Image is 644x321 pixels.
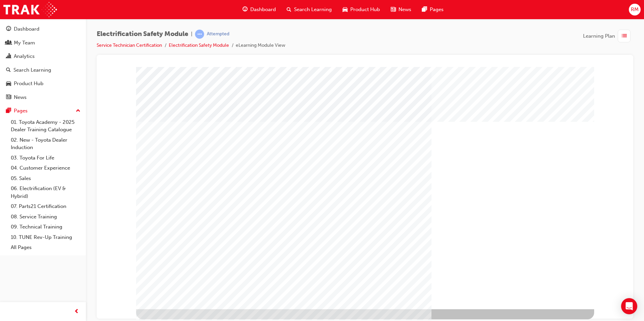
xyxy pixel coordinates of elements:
[8,173,83,184] a: 05. Sales
[6,108,11,114] span: pages-icon
[6,81,11,87] span: car-icon
[6,67,11,73] span: search-icon
[385,3,417,16] a: news-iconNews
[3,105,83,117] button: Pages
[3,64,83,76] a: Search Learning
[3,23,83,35] a: Dashboard
[8,117,83,135] a: 01. Toyota Academy - 2025 Dealer Training Catalogue
[287,5,291,14] span: search-icon
[621,298,637,314] div: Open Intercom Messenger
[6,95,11,101] span: news-icon
[97,30,188,38] span: Electrification Safety Module
[8,222,83,232] a: 09. Technical Training
[3,91,83,104] a: News
[14,107,28,115] div: Pages
[430,6,444,13] span: Pages
[6,40,11,46] span: people-icon
[14,25,39,33] div: Dashboard
[14,52,35,60] div: Analytics
[3,37,83,49] a: My Team
[191,30,192,38] span: |
[3,50,83,63] a: Analytics
[422,5,427,14] span: pages-icon
[350,6,380,13] span: Product Hub
[337,3,385,16] a: car-iconProduct Hub
[8,163,83,173] a: 04. Customer Experience
[14,80,43,87] div: Product Hub
[97,42,162,48] a: Service Technician Certification
[622,32,627,40] span: list-icon
[629,4,641,15] button: RM
[250,6,276,13] span: Dashboard
[8,183,83,201] a: 06. Electrification (EV & Hybrid)
[3,2,57,17] img: Trak
[8,135,83,153] a: 02. New - Toyota Dealer Induction
[169,42,229,48] a: Electrification Safety Module
[417,3,449,16] a: pages-iconPages
[8,242,83,253] a: All Pages
[343,5,348,14] span: car-icon
[14,94,27,101] div: News
[398,6,411,13] span: News
[6,26,11,32] span: guage-icon
[8,153,83,163] a: 03. Toyota For Life
[8,212,83,222] a: 08. Service Training
[6,53,11,60] span: chart-icon
[583,30,633,42] button: Learning Plan
[8,201,83,212] a: 07. Parts21 Certification
[391,5,396,14] span: news-icon
[207,31,229,37] div: Attempted
[3,22,83,105] button: DashboardMy TeamAnalyticsSearch LearningProduct HubNews
[294,6,332,13] span: Search Learning
[14,39,35,47] div: My Team
[74,308,79,316] span: prev-icon
[13,66,51,74] div: Search Learning
[76,107,80,115] span: up-icon
[236,42,285,49] li: eLearning Module View
[281,3,337,16] a: search-iconSearch Learning
[195,30,204,39] span: learningRecordVerb_ATTEMPT-icon
[237,3,281,16] a: guage-iconDashboard
[243,5,248,14] span: guage-icon
[583,32,615,40] span: Learning Plan
[631,6,639,13] span: RM
[8,232,83,243] a: 10. TUNE Rev-Up Training
[3,77,83,90] a: Product Hub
